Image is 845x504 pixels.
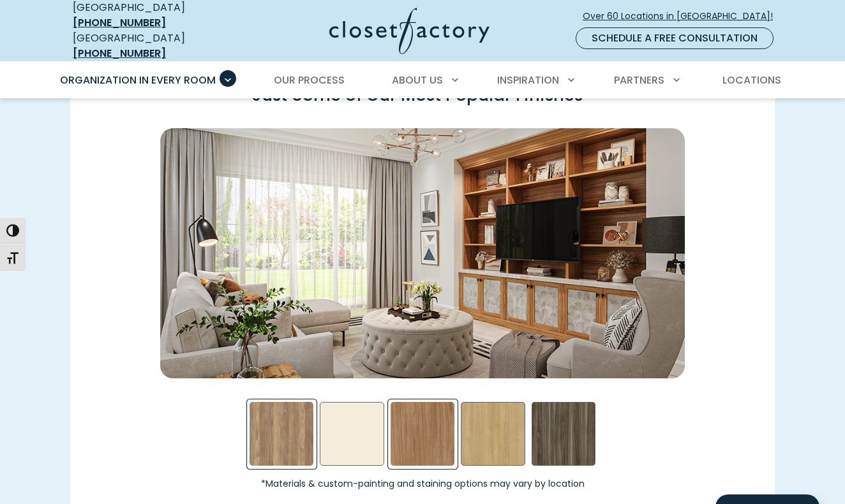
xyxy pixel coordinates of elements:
[576,27,774,49] a: Schedule a Free Consultation
[614,73,664,87] span: Partners
[51,63,794,98] nav: Primary Menu
[73,31,229,61] div: [GEOGRAPHIC_DATA]
[392,73,443,87] span: About Us
[329,8,490,54] img: Closet Factory Logo
[582,5,784,27] a: Over 60 Locations in [GEOGRAPHIC_DATA]!
[250,402,314,466] div: Apres Ski Swatch
[160,128,685,378] img: Wall unit in nutmeg
[274,73,345,87] span: Our Process
[73,15,166,30] a: [PHONE_NUMBER]
[160,128,685,378] div: Nutmeg Swatch
[391,402,455,466] div: Nutmeg Swatch
[60,73,216,87] span: Organization in Every Room
[532,402,596,466] div: Sunday Stroll Swatch
[497,73,559,87] span: Inspiration
[320,402,384,466] div: Almond Swatch
[583,10,783,23] span: Over 60 Locations in [GEOGRAPHIC_DATA]!
[73,46,166,61] a: [PHONE_NUMBER]
[722,73,781,87] span: Locations
[170,479,675,488] small: *Materials & custom-painting and staining options may vary by location
[461,402,525,466] div: Rhapsody Swatch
